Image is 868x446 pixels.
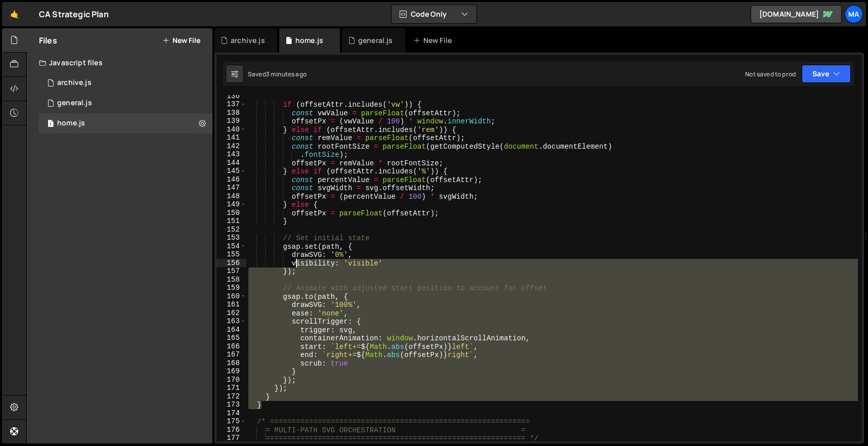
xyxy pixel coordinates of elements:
div: 17131/47267.js [39,113,212,133]
div: 139 [216,117,246,125]
div: general.js [358,35,393,46]
button: New File [162,36,200,44]
div: archive.js [231,35,265,46]
div: Saved [248,70,307,78]
div: CA Strategic Plan [39,8,109,20]
div: 174 [216,409,246,418]
div: 170 [216,376,246,384]
div: 151 [216,217,246,226]
div: 154 [216,242,246,251]
button: Save [802,65,851,83]
div: 140 [216,125,246,134]
div: 141 [216,133,246,142]
div: 173 [216,400,246,409]
div: 171 [216,384,246,392]
div: 176 [216,426,246,434]
div: 17131/47264.js [39,93,212,113]
div: 142 [216,142,246,151]
div: New File [413,35,456,46]
div: Not saved to prod [745,70,796,78]
div: 157 [216,267,246,276]
div: home.js [57,119,85,128]
div: 3 minutes ago [266,70,307,78]
div: 149 [216,200,246,209]
a: Ma [845,5,863,23]
div: 159 [216,284,246,292]
div: 150 [216,209,246,217]
div: home.js [295,35,323,46]
div: 148 [216,192,246,201]
div: 166 [216,342,246,351]
div: 143 [216,150,246,159]
div: 160 [216,292,246,301]
div: 162 [216,309,246,318]
div: 165 [216,334,246,342]
div: general.js [57,99,92,108]
div: 146 [216,175,246,184]
a: [DOMAIN_NAME] [751,5,842,23]
div: 175 [216,417,246,426]
div: 163 [216,317,246,326]
div: 155 [216,250,246,259]
div: archive.js [57,78,92,87]
div: 156 [216,259,246,267]
button: Code Only [392,5,476,23]
div: 147 [216,184,246,192]
span: 1 [48,120,54,128]
div: 152 [216,226,246,234]
h2: Files [39,35,57,46]
a: 🤙 [2,2,27,26]
div: 168 [216,359,246,368]
div: 172 [216,392,246,401]
div: 158 [216,276,246,284]
div: 161 [216,300,246,309]
div: 138 [216,109,246,117]
div: Javascript files [27,53,212,73]
div: 153 [216,234,246,242]
div: 169 [216,367,246,376]
div: 145 [216,167,246,175]
div: 17131/47521.js [39,73,212,93]
div: 136 [216,92,246,101]
div: 177 [216,434,246,442]
div: 144 [216,159,246,167]
div: 164 [216,326,246,334]
div: 137 [216,100,246,109]
div: 167 [216,350,246,359]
